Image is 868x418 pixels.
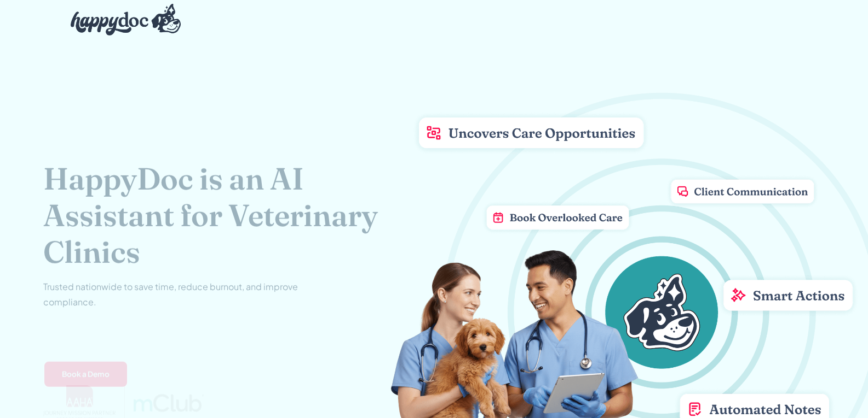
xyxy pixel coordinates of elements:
a: home [62,1,181,38]
a: Book a Demo [43,360,128,387]
h1: HappyDoc is an AI Assistant for Veterinary Clinics [43,160,395,270]
img: mclub logo [134,394,204,411]
p: Trusted nationwide to save time, reduce burnout, and improve compliance. [43,279,306,309]
img: HappyDoc Logo: A happy dog with his ear up, listening. [71,4,181,36]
